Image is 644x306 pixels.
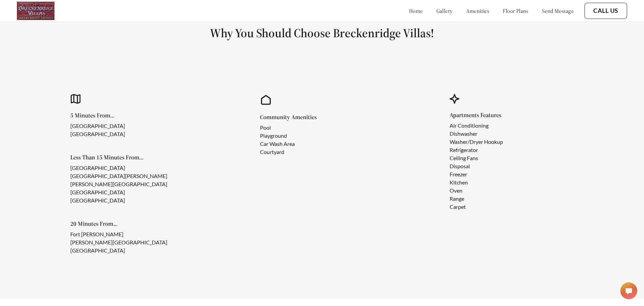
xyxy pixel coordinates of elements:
[70,164,167,172] li: [GEOGRAPHIC_DATA]
[450,170,503,178] li: Freezer
[450,203,503,211] li: Carpet
[585,3,627,19] button: Call Us
[450,122,503,130] li: Air Conditioning
[70,246,167,255] li: [GEOGRAPHIC_DATA]
[542,7,574,14] a: send message
[70,230,167,238] li: Fort [PERSON_NAME]
[450,130,503,138] li: Dishwasher
[260,148,306,156] li: Courtyard
[450,146,503,154] li: Refrigerator
[450,195,503,203] li: Range
[450,162,503,170] li: Disposal
[450,154,503,162] li: Ceiling Fans
[70,196,167,204] li: [GEOGRAPHIC_DATA]
[17,2,54,20] img: Company logo
[70,180,167,188] li: [PERSON_NAME][GEOGRAPHIC_DATA]
[16,25,628,41] h1: Why You Should Choose Breckenridge Villas!
[260,114,317,120] h5: Community Amenities
[450,138,503,146] li: Washer/Dryer Hookup
[70,122,125,130] li: [GEOGRAPHIC_DATA]
[466,7,490,14] a: amenities
[593,7,618,15] a: Call Us
[70,238,167,246] li: [PERSON_NAME][GEOGRAPHIC_DATA]
[450,112,514,118] h5: Apartments Features
[260,124,306,132] li: Pool
[450,178,503,187] li: Kitchen
[409,7,423,14] a: home
[70,221,178,227] h5: 20 Minutes From...
[70,172,167,180] li: [GEOGRAPHIC_DATA][PERSON_NAME]
[260,140,306,148] li: Car Wash Area
[450,187,503,195] li: Oven
[260,132,306,140] li: Playground
[70,154,178,160] h5: Less Than 15 Minutes From...
[70,130,125,138] li: [GEOGRAPHIC_DATA]
[436,7,453,14] a: gallery
[70,188,167,196] li: [GEOGRAPHIC_DATA]
[503,7,528,14] a: floor plans
[70,112,136,118] h5: 5 Minutes From...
